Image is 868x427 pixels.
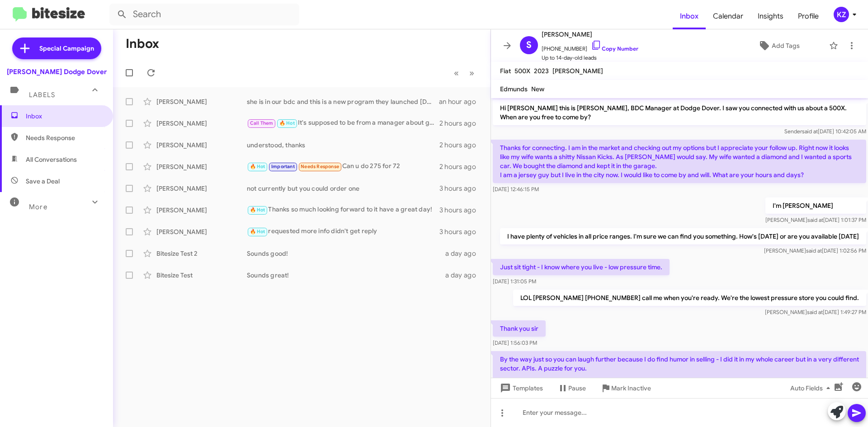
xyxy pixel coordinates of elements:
[491,380,550,396] button: Templates
[593,380,658,396] button: Mark Inactive
[247,249,445,258] div: Sounds good!
[448,64,464,82] button: Previous
[526,38,532,52] span: S
[493,320,546,337] p: Thank you sir
[493,278,536,285] span: [DATE] 1:31:05 PM
[26,133,103,142] span: Needs Response
[611,380,651,396] span: Mark Inactive
[7,67,107,76] div: [PERSON_NAME] Dodge Dover
[271,164,295,169] span: Important
[513,290,866,306] p: LOL [PERSON_NAME] [PHONE_NUMBER] call me when you're ready. We're the lowest pressure store you c...
[279,120,295,126] span: 🔥 Hot
[29,91,55,99] span: Labels
[247,226,439,237] div: requested more info didn't get reply
[802,128,818,135] span: said at
[706,3,750,29] a: Calendar
[29,203,47,211] span: More
[550,380,593,396] button: Pause
[807,216,823,223] span: said at
[469,67,474,79] span: »
[750,3,791,29] a: Insights
[834,7,849,22] div: KZ
[673,3,706,29] a: Inbox
[772,38,800,54] span: Add Tags
[439,162,483,171] div: 2 hours ago
[500,67,511,75] span: Fiat
[542,29,638,40] span: [PERSON_NAME]
[732,38,825,54] button: Add Tags
[765,197,866,214] p: I'm [PERSON_NAME]
[156,119,247,128] div: [PERSON_NAME]
[500,228,866,244] p: I have plenty of vehicles in all price ranges. I'm sure we can find you something. How's [DATE] o...
[109,4,299,25] input: Search
[449,64,480,82] nav: Page navigation example
[439,227,483,236] div: 3 hours ago
[156,162,247,171] div: [PERSON_NAME]
[156,206,247,215] div: [PERSON_NAME]
[247,184,439,193] div: not currently but you could order one
[764,247,866,254] span: [PERSON_NAME] [DATE] 1:02:56 PM
[156,141,247,150] div: [PERSON_NAME]
[454,67,459,79] span: «
[439,206,483,215] div: 3 hours ago
[247,97,439,106] div: she is in our bdc and this is a new program they launched [DATE]. But what is Tiger ink
[26,177,60,186] span: Save a Deal
[493,259,670,275] p: Just sit tight - I know where you live - low pressure time.
[439,97,483,106] div: an hour ago
[542,40,638,53] span: [PHONE_NUMBER]
[531,85,544,93] span: New
[39,44,94,53] span: Special Campaign
[247,205,439,215] div: Thanks so much looking forward to it have a great day!
[826,7,858,22] button: KZ
[250,164,265,169] span: 🔥 Hot
[439,141,483,150] div: 2 hours ago
[445,271,483,280] div: a day ago
[247,271,445,280] div: Sounds great!
[493,186,539,192] span: [DATE] 12:46:15 PM
[765,309,866,315] span: [PERSON_NAME] [DATE] 1:49:27 PM
[542,53,638,62] span: Up to 14-day-old leads
[156,184,247,193] div: [PERSON_NAME]
[250,207,265,213] span: 🔥 Hot
[156,249,247,258] div: Bitesize Test 2
[783,380,841,396] button: Auto Fields
[439,119,483,128] div: 2 hours ago
[464,64,480,82] button: Next
[498,380,543,396] span: Templates
[12,38,101,59] a: Special Campaign
[500,85,528,93] span: Edmunds
[765,216,866,223] span: [PERSON_NAME] [DATE] 1:01:37 PM
[493,100,866,125] p: Hi [PERSON_NAME] this is [PERSON_NAME], BDC Manager at Dodge Dover. I saw you connected with us a...
[591,45,638,52] a: Copy Number
[784,128,866,135] span: Sender [DATE] 10:42:05 AM
[493,339,537,346] span: [DATE] 1:56:03 PM
[247,161,439,172] div: Can u do 275 for 72
[534,67,549,75] span: 2023
[493,351,866,404] p: By the way just so you can laugh further because I do find humor in selling - I did it in my whol...
[156,271,247,280] div: Bitesize Test
[568,380,586,396] span: Pause
[26,155,77,164] span: All Conversations
[790,380,834,396] span: Auto Fields
[26,112,103,121] span: Inbox
[806,247,822,254] span: said at
[247,141,439,150] div: understood, thanks
[156,227,247,236] div: [PERSON_NAME]
[552,67,603,75] span: [PERSON_NAME]
[514,67,530,75] span: 500X
[250,120,274,126] span: Call Them
[493,140,866,183] p: Thanks for connecting. I am in the market and checking out my options but I appreciate your follo...
[445,249,483,258] div: a day ago
[791,3,826,29] a: Profile
[250,229,265,235] span: 🔥 Hot
[301,164,339,169] span: Needs Response
[156,97,247,106] div: [PERSON_NAME]
[439,184,483,193] div: 3 hours ago
[126,37,159,51] h1: Inbox
[247,118,439,128] div: It's supposed to be from a manager about getting my car fixed
[807,309,823,315] span: said at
